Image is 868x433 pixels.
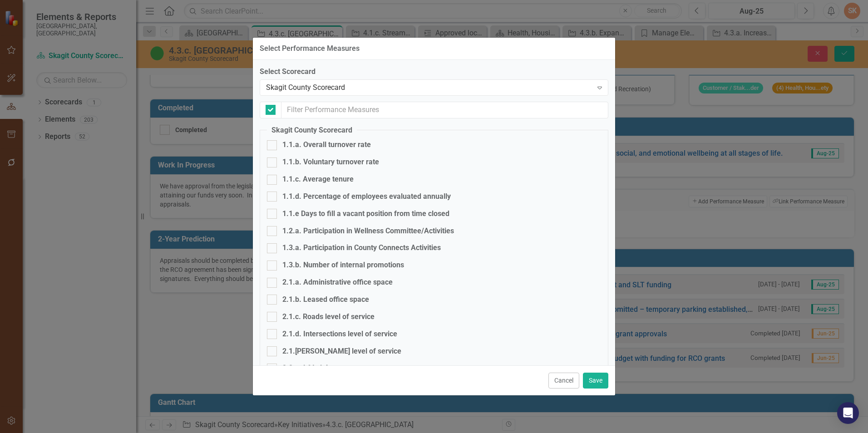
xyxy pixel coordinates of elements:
div: Select Performance Measures [260,44,360,53]
div: 2.2.a. L&I claims [282,363,338,374]
div: 2.1.c. Roads level of service [282,312,375,322]
button: Cancel [548,373,579,389]
div: 2.1.b. Leased office space [282,295,369,305]
div: Open Intercom Messenger [837,402,859,424]
div: 1.3.a. Participation in County Connects Activities [282,243,441,253]
div: 1.3.b. Number of internal promotions [282,260,404,271]
div: 2.1.a. Administrative office space [282,277,393,288]
div: 1.1.c. Average tenure [282,174,354,185]
legend: Skagit County Scorecard [267,125,357,136]
label: Select Scorecard [260,67,608,77]
div: 2.1.d. Intersections level of service [282,329,397,340]
button: Save [583,373,608,389]
input: Filter Performance Measures [281,102,608,118]
div: 1.1.e Days to fill a vacant position from time closed [282,209,449,219]
div: 2.1.[PERSON_NAME] level of service [282,346,401,357]
div: 1.2.a. Participation in Wellness Committee/Activities [282,226,454,236]
div: 1.1.a. Overall turnover rate [282,140,371,150]
div: 1.1.d. Percentage of employees evaluated annually [282,192,451,202]
div: Skagit County Scorecard [266,82,592,93]
div: 1.1.b. Voluntary turnover rate [282,157,379,167]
